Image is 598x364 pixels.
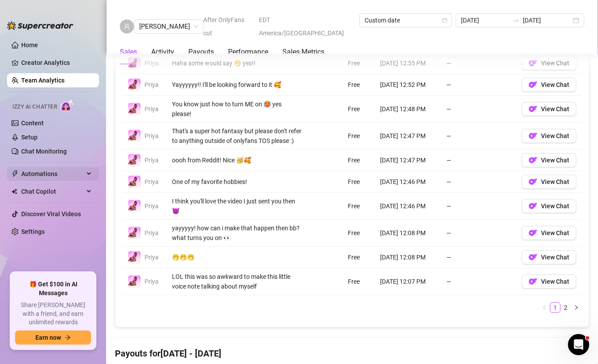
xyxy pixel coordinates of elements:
a: Setup [21,134,38,141]
span: View Chat [541,132,569,139]
td: Free [343,150,375,171]
button: right [571,302,582,313]
a: OFView Chat [522,159,576,166]
button: OFView Chat [522,226,576,240]
img: Priya [128,176,141,188]
span: View Chat [541,178,569,185]
div: Sales [120,47,137,57]
button: OFView Chat [522,250,576,264]
td: [DATE] 12:47 PM [375,150,441,171]
td: — [441,171,516,193]
div: yayyyyy! how can i make that happen then bb? what turns you on 👀 [172,223,302,243]
img: Priya [128,130,141,142]
span: Earn now [35,334,61,341]
span: Priya [145,254,159,261]
span: Izzy AI Chatter [12,103,57,111]
td: [DATE] 12:52 PM [375,74,441,96]
div: You know just how to turn ME on 🥵 yes please! [172,99,302,119]
input: End date [523,15,571,25]
td: — [441,96,516,123]
td: — [441,193,516,220]
span: calendar [442,18,447,23]
button: OFView Chat [522,129,576,143]
td: [DATE] 12:08 PM [375,220,441,247]
span: arrow-right [65,334,71,341]
div: oooh from Reddit! Nice 🥳🥰 [172,155,302,165]
img: Priya [128,251,141,263]
span: right [574,305,579,310]
span: Automations [21,167,84,181]
iframe: Intercom live chat [568,334,589,355]
td: [DATE] 12:48 PM [375,96,441,123]
a: Content [21,120,44,127]
span: swap-right [512,17,519,24]
span: EDT America/[GEOGRAPHIC_DATA] [259,13,354,40]
button: OFView Chat [522,153,576,167]
img: OF [529,277,537,286]
h4: Payouts for [DATE] - [DATE] [115,347,589,360]
img: OF [529,105,537,113]
button: OFView Chat [522,102,576,116]
a: OFView Chat [522,205,576,212]
td: [DATE] 12:08 PM [375,247,441,268]
span: thunderbolt [11,170,19,177]
button: Earn nowarrow-right [15,330,91,345]
span: Priya [145,157,159,164]
div: LOL this was so awkward to make this little voice note talking about myself [172,272,302,291]
a: Team Analytics [21,77,65,84]
a: Settings [21,228,45,235]
a: OFView Chat [522,180,576,188]
img: Priya [128,79,141,91]
span: Priya [145,229,159,236]
span: After OnlyFans cut [203,13,254,40]
div: Payouts [188,47,214,57]
span: Chat Copilot [21,184,84,199]
div: Yayyyyyy!! I'll be looking forward to it 🥰 [172,80,302,90]
td: Free [343,268,375,295]
span: View Chat [541,229,569,236]
img: OF [529,80,537,89]
td: [DATE] 12:46 PM [375,171,441,193]
button: OFView Chat [522,199,576,213]
span: View Chat [541,203,569,210]
span: View Chat [541,278,569,285]
img: AI Chatter [61,99,74,112]
a: Home [21,41,38,49]
a: OFView Chat [522,108,576,115]
img: OF [529,131,537,140]
td: Free [343,96,375,123]
span: to [512,17,519,24]
li: 1 [550,302,560,313]
td: — [441,74,516,96]
span: Priya [145,81,159,88]
span: Priya [145,178,159,185]
div: I think you'll love the video I just sent you then 😈 [172,196,302,216]
td: Free [343,74,375,96]
td: Free [343,247,375,268]
a: OFView Chat [522,256,576,263]
td: Free [343,123,375,150]
button: left [539,302,550,313]
td: — [441,123,516,150]
img: OF [529,253,537,262]
input: Start date [461,15,509,25]
span: Priya [145,203,159,210]
td: Free [343,171,375,193]
span: Custom date [365,14,447,27]
span: left [542,305,547,310]
span: Priya [145,132,159,139]
a: OFView Chat [522,232,576,239]
img: Priya [128,275,141,288]
img: OF [529,156,537,165]
a: OFView Chat [522,83,576,90]
button: OFView Chat [522,175,576,189]
a: Creator Analytics [21,56,92,70]
span: Share [PERSON_NAME] with a friend, and earn unlimited rewards [15,301,91,327]
a: 1 [550,303,560,312]
li: Previous Page [539,302,550,313]
img: OF [529,229,537,237]
a: OFView Chat [522,135,576,142]
span: View Chat [541,157,569,164]
td: — [441,220,516,247]
span: Priya [145,278,159,285]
